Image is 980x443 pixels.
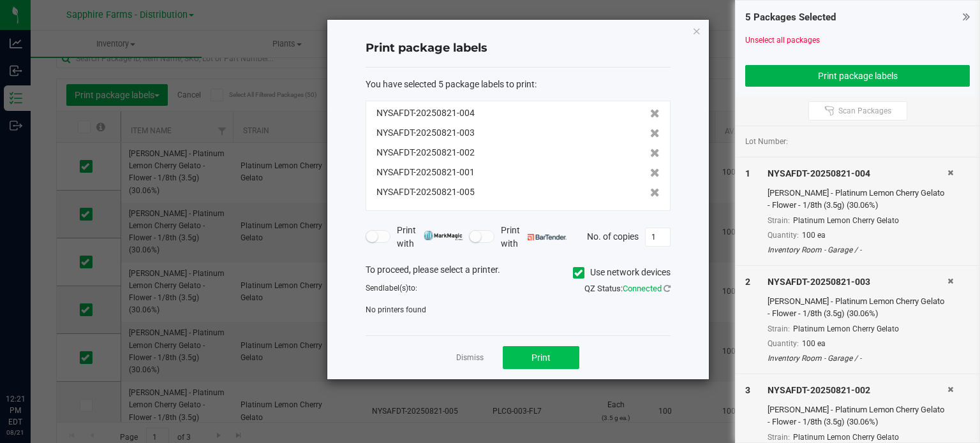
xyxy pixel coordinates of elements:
[768,339,799,348] span: Quantity:
[802,339,826,348] span: 100 ea
[573,266,671,279] label: Use network devices
[768,216,790,225] span: Strain:
[501,224,567,251] span: Print with
[745,168,750,178] span: 1
[768,187,947,212] div: [PERSON_NAME] - Platinum Lemon Cherry Gelato - Flower - 1/8th (3.5g) (30.06%)
[793,433,899,442] span: Platinum Lemon Cherry Gelato
[376,166,475,179] span: NYSAFDT-20250821-001
[745,136,788,147] span: Lot Number:
[623,284,662,293] span: Connected
[584,284,671,293] span: QZ Status:
[768,231,799,240] span: Quantity:
[376,146,475,159] span: NYSAFDT-20250821-002
[366,284,417,293] span: Send to:
[768,352,947,364] div: Inventory Room - Garage / -
[356,263,680,282] div: To proceed, please select a printer.
[745,277,750,287] span: 2
[456,352,484,363] a: Dismiss
[376,126,475,140] span: NYSAFDT-20250821-003
[768,295,947,320] div: [PERSON_NAME] - Platinum Lemon Cherry Gelato - Flower - 1/8th (3.5g) (30.06%)
[376,185,475,199] span: NYSAFDT-20250821-005
[768,167,947,180] div: NYSAFDT-20250821-004
[802,231,826,240] span: 100 ea
[793,216,899,225] span: Platinum Lemon Cherry Gelato
[366,40,671,57] h4: Print package labels
[768,384,947,397] div: NYSAFDT-20250821-002
[397,224,463,251] span: Print with
[768,433,790,442] span: Strain:
[745,385,750,395] span: 3
[745,36,820,45] a: Unselect all packages
[528,234,567,240] img: bartender.png
[745,65,970,87] button: Print package labels
[366,305,426,314] span: No printers found
[366,78,671,91] div: :
[768,403,947,428] div: [PERSON_NAME] - Platinum Lemon Cherry Gelato - Flower - 1/8th (3.5g) (30.06%)
[768,244,947,256] div: Inventory Room - Garage / -
[503,346,579,369] button: Print
[383,284,408,293] span: label(s)
[768,275,947,289] div: NYSAFDT-20250821-003
[376,106,475,120] span: NYSAFDT-20250821-004
[531,352,551,363] span: Print
[424,231,463,240] img: mark_magic_cybra.png
[793,324,899,333] span: Platinum Lemon Cherry Gelato
[768,324,790,333] span: Strain:
[587,231,639,241] span: No. of copies
[366,79,535,89] span: You have selected 5 package labels to print
[838,106,891,116] span: Scan Packages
